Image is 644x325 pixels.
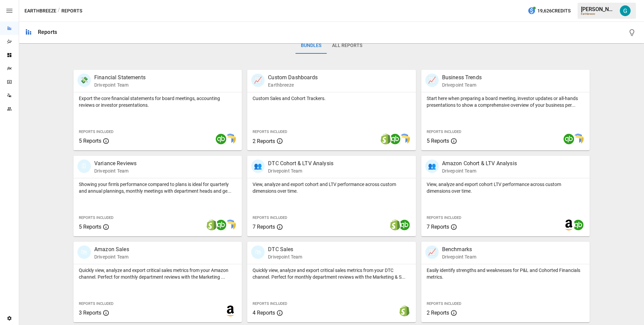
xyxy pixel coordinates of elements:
span: 5 Reports [79,138,101,144]
img: amazon [225,306,236,316]
img: smart model [573,134,584,144]
div: 🛍 [251,245,265,259]
p: Drivepoint Team [94,82,146,88]
span: 3 Reports [79,310,101,316]
img: quickbooks [573,220,584,230]
img: quickbooks [563,134,574,144]
span: Reports Included [253,130,287,134]
img: quickbooks [399,220,410,230]
p: Export the core financial statements for board meetings, accounting reviews or investor presentat... [79,95,236,108]
p: Quickly view, analyze and export critical sales metrics from your DTC channel. Perfect for monthl... [253,267,410,280]
span: Reports Included [253,216,287,220]
div: 📈 [425,245,439,259]
p: Drivepoint Team [442,253,476,260]
p: DTC Cohort & LTV Analysis [268,159,333,168]
p: Variance Reviews [94,159,137,168]
img: quickbooks [216,134,226,144]
p: Business Trends [442,74,482,82]
div: 📈 [251,74,265,87]
span: Reports Included [427,301,461,306]
button: Earthbreeze [24,7,56,15]
p: Easily identify strengths and weaknesses for P&L and Cohorted Financials metrics. [427,267,584,280]
button: Gavin Acres [616,1,635,20]
p: View, analyze and export cohort LTV performance across custom dimensions over time. [427,181,584,194]
p: Drivepoint Team [94,168,137,174]
p: Drivepoint Team [268,168,333,174]
div: / [58,7,60,15]
img: smart model [399,134,410,144]
p: Financial Statements [94,74,146,82]
span: 19,626 Credits [537,7,571,15]
img: smart model [225,134,236,144]
p: Benchmarks [442,245,476,253]
div: 🛍 [77,245,91,259]
span: Reports Included [79,216,113,220]
p: Custom Sales and Cohort Trackers. [253,95,410,102]
p: Start here when preparing a board meeting, investor updates or all-hands presentations to show a ... [427,95,584,108]
span: 4 Reports [253,310,275,316]
img: smart model [225,220,236,230]
p: Amazon Cohort & LTV Analysis [442,159,517,168]
button: 19,626Credits [525,5,573,17]
div: 📈 [425,74,439,87]
span: Reports Included [427,216,461,220]
p: Showing your firm's performance compared to plans is ideal for quarterly and annual plannings, mo... [79,181,236,194]
span: 5 Reports [427,138,449,144]
div: Earthbreeze [581,12,616,15]
div: 🗓 [77,159,91,173]
button: All Reports [327,38,368,54]
div: [PERSON_NAME] [581,6,616,12]
span: Reports Included [79,130,113,134]
div: 👥 [251,159,265,173]
p: Drivepoint Team [268,253,302,260]
span: 7 Reports [427,224,449,230]
img: quickbooks [216,220,226,230]
span: 2 Reports [427,310,449,316]
img: shopify [390,220,400,230]
img: quickbooks [390,134,400,144]
p: Drivepoint Team [442,82,482,88]
p: Drivepoint Team [442,168,517,174]
span: 7 Reports [253,224,275,230]
span: 2 Reports [253,138,275,144]
p: Quickly view, analyze and export critical sales metrics from your Amazon channel. Perfect for mon... [79,267,236,280]
img: shopify [206,220,217,230]
p: Drivepoint Team [94,253,129,260]
button: Bundles [296,38,327,54]
img: amazon [563,220,574,230]
div: 💸 [77,74,91,87]
span: Reports Included [253,301,287,306]
div: Reports [38,29,57,35]
p: View, analyze and export cohort and LTV performance across custom dimensions over time. [253,181,410,194]
p: Earthbreeze [268,82,318,88]
img: shopify [380,134,391,144]
img: shopify [399,306,410,316]
p: DTC Sales [268,245,302,253]
span: Reports Included [427,130,461,134]
p: Custom Dashboards [268,74,318,82]
span: 5 Reports [79,224,101,230]
img: Gavin Acres [620,5,631,16]
div: 👥 [425,159,439,173]
p: Amazon Sales [94,245,129,253]
span: Reports Included [79,301,113,306]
